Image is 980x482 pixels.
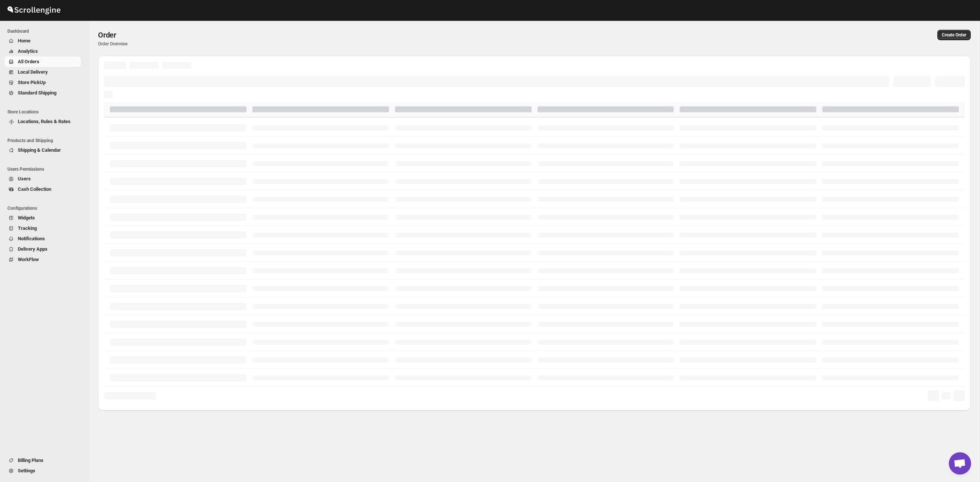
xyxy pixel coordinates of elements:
[942,32,966,38] span: Create Order
[7,28,84,34] span: Dashboard
[949,452,971,475] div: Open chat
[937,30,971,40] button: Create custom order
[18,147,61,153] span: Shipping & Calendar
[18,38,30,44] span: Home
[4,184,81,195] button: Cash Collection
[18,246,48,252] span: Delivery Apps
[18,236,45,241] span: Notifications
[18,119,71,124] span: Locations, Rules & Rates
[4,455,81,466] button: Billing Plans
[4,223,81,234] button: Tracking
[4,145,81,155] button: Shipping & Calendar
[4,234,81,244] button: Notifications
[4,213,81,223] button: Widgets
[7,138,84,144] span: Products and Shipping
[18,257,39,262] span: WorkFlow
[98,41,128,47] p: Order Overview
[18,48,38,54] span: Analytics
[4,36,81,46] button: Home
[18,457,43,463] span: Billing Plans
[4,116,81,127] button: Locations, Rules & Rates
[18,186,51,192] span: Cash Collection
[4,57,81,67] button: All Orders
[7,205,84,211] span: Configurations
[18,59,39,64] span: All Orders
[4,254,81,265] button: WorkFlow
[4,174,81,184] button: Users
[7,109,84,115] span: Store Locations
[98,30,116,39] span: Order
[18,225,37,231] span: Tracking
[18,176,31,181] span: Users
[4,466,81,476] button: Settings
[18,69,48,75] span: Local Delivery
[18,215,35,221] span: Widgets
[18,80,46,85] span: Store PickUp
[4,244,81,254] button: Delivery Apps
[7,166,84,172] span: Users Permissions
[4,46,81,57] button: Analytics
[18,468,35,473] span: Settings
[18,90,56,96] span: Standard Shipping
